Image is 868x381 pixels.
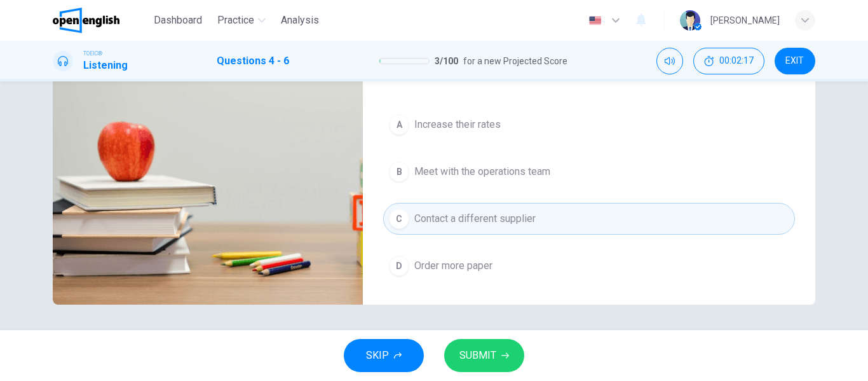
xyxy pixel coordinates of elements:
[383,250,795,282] button: DOrder more paper
[389,209,409,229] div: C
[217,53,289,69] h1: Questions 4 - 6
[414,258,492,274] span: Order more paper
[383,156,795,188] button: BMeet with the operations team
[383,109,795,141] button: AIncrease their rates
[83,49,102,58] span: TOEIC®
[435,53,458,69] span: 3 / 100
[149,9,207,32] button: Dashboard
[212,9,271,32] button: Practice
[217,13,254,28] span: Practice
[276,9,324,32] button: Analysis
[366,347,389,364] span: SKIP
[656,48,683,74] div: Mute
[719,56,754,66] span: 00:02:17
[389,256,409,276] div: D
[83,58,128,73] h1: Listening
[53,8,149,33] a: OpenEnglish logo
[344,339,424,372] button: SKIP
[414,164,550,179] span: Meet with the operations team
[444,339,524,372] button: SUBMIT
[463,53,567,69] span: for a new Projected Score
[414,117,501,132] span: Increase their rates
[693,48,764,74] div: Hide
[587,16,603,25] img: en
[710,13,780,28] div: [PERSON_NAME]
[785,56,804,66] span: EXIT
[281,13,319,28] span: Analysis
[680,10,700,31] img: Profile picture
[693,48,764,74] button: 00:02:17
[154,13,202,28] span: Dashboard
[53,8,119,33] img: OpenEnglish logo
[383,203,795,235] button: CContact a different supplier
[414,211,536,226] span: Contact a different supplier
[775,48,815,74] button: EXIT
[389,162,409,182] div: B
[459,347,496,364] span: SUBMIT
[389,114,409,135] div: A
